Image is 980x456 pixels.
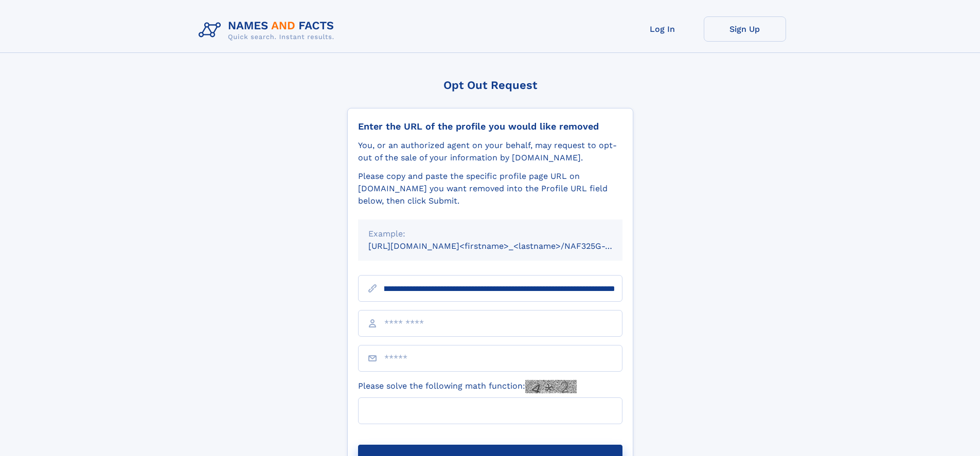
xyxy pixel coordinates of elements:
[621,16,704,42] a: Log In
[358,139,622,164] div: You, or an authorized agent on your behalf, may request to opt-out of the sale of your informatio...
[347,79,633,92] div: Opt Out Request
[194,16,343,44] img: Logo Names and Facts
[368,241,642,251] small: [URL][DOMAIN_NAME]<firstname>_<lastname>/NAF325G-xxxxxxxx
[368,228,612,240] div: Example:
[358,170,622,207] div: Please copy and paste the specific profile page URL on [DOMAIN_NAME] you want removed into the Pr...
[358,380,577,393] label: Please solve the following math function:
[358,121,622,132] div: Enter the URL of the profile you would like removed
[704,16,786,42] a: Sign Up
